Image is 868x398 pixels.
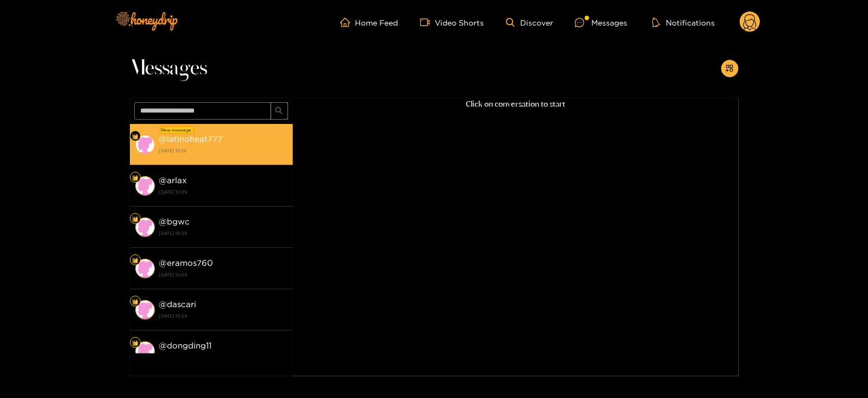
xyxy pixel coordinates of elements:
div: New message [160,126,194,134]
span: home [340,17,355,27]
a: Home Feed [340,17,398,27]
img: Fan Level [132,216,139,222]
a: Discover [506,18,553,27]
img: Fan Level [132,175,139,181]
img: conversation [135,341,155,361]
strong: [DATE] 10:29 [159,270,288,279]
div: Messages [575,16,627,29]
strong: [DATE] 15:22 [159,146,288,156]
img: Fan Level [132,133,139,140]
strong: @ bgwc [159,217,190,226]
span: search [275,107,283,116]
strong: [DATE] 10:29 [159,187,288,197]
img: Fan Level [132,340,139,346]
button: search [271,102,288,120]
strong: @ eramos760 [159,258,214,268]
span: video-camera [420,17,435,27]
img: conversation [135,135,155,154]
img: Fan Level [132,298,139,305]
a: Video Shorts [420,17,484,27]
button: appstore-add [721,60,739,77]
strong: [DATE] 10:29 [159,228,288,238]
img: conversation [135,176,155,196]
strong: @ dongding11 [159,341,212,350]
img: Fan Level [132,257,139,264]
p: Click on conversation to start [293,98,739,110]
button: Notifications [649,17,718,28]
strong: @ dascari [159,300,197,309]
strong: @ latinoheat777 [159,134,223,144]
img: conversation [135,300,155,320]
img: conversation [135,217,155,237]
strong: @ arlax [159,176,188,185]
strong: [DATE] 10:29 [159,311,288,321]
span: Messages [130,55,208,82]
span: appstore-add [726,64,734,73]
img: conversation [135,259,155,278]
strong: [DATE] 10:29 [159,352,288,362]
